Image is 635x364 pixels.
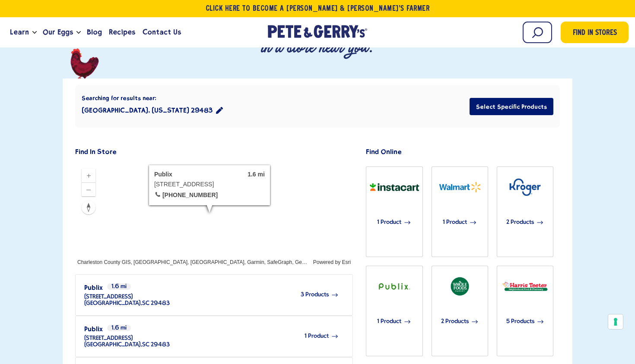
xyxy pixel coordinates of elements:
[76,31,81,34] button: Open the dropdown menu for Our Eggs
[143,27,181,38] span: Contact Us
[32,31,37,34] button: Open the dropdown menu for Learn
[105,21,139,44] a: Recipes
[523,22,552,43] input: Search
[109,27,135,38] span: Recipes
[39,21,76,44] a: Our Eggs
[6,21,32,44] a: Learn
[561,22,629,43] a: Find in Stores
[608,314,623,329] button: Your consent preferences for tracking technologies
[87,27,102,38] span: Blog
[10,27,29,38] span: Learn
[83,21,105,44] a: Blog
[573,28,617,39] span: Find in Stores
[43,27,73,38] span: Our Eggs
[139,21,184,44] a: Contact Us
